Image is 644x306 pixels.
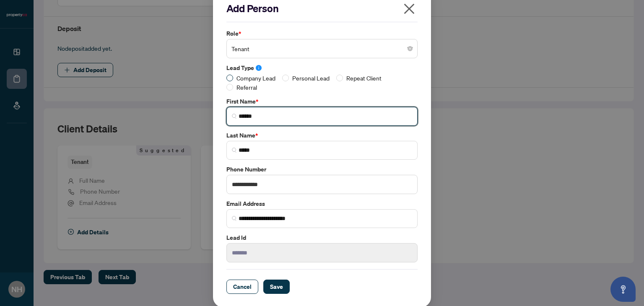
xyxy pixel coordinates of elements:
label: Phone Number [226,165,418,174]
span: close [402,2,416,16]
span: Cancel [233,280,252,293]
label: Email Address [226,199,418,208]
button: Open asap [610,277,636,302]
span: close-circle [408,46,413,51]
label: Last Name [226,131,418,140]
img: search_icon [232,148,237,153]
img: search_icon [232,216,237,221]
span: Personal Lead [289,73,333,83]
button: Cancel [226,280,258,294]
span: info-circle [256,65,262,71]
img: search_icon [232,114,237,119]
span: Repeat Client [343,73,385,83]
h2: Add Person [226,2,418,15]
span: Save [270,280,283,293]
span: Referral [233,83,260,92]
label: Lead Type [226,63,418,73]
span: Company Lead [233,73,279,83]
button: Save [263,280,290,294]
label: Role [226,29,418,38]
label: First Name [226,97,418,106]
label: Lead Id [226,233,418,242]
span: Tenant [231,41,413,57]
